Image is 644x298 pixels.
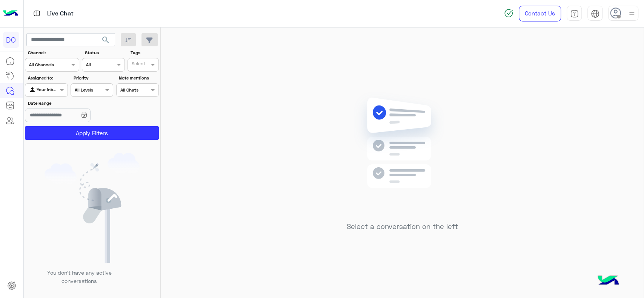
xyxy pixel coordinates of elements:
img: hulul-logo.png [595,268,621,294]
img: empty users [45,153,140,263]
label: Date Range [28,100,112,107]
img: tab [32,9,41,18]
img: Logo [3,6,18,21]
img: spinner [504,9,513,18]
label: Tags [131,49,158,56]
a: tab [567,6,582,21]
p: Live Chat [47,9,74,19]
label: Priority [74,75,112,81]
button: search [97,33,115,49]
p: You don’t have any active conversations [41,269,117,285]
button: Apply Filters [25,126,159,140]
label: Assigned to: [28,75,67,81]
img: profile [627,9,636,18]
label: Note mentions [119,75,158,81]
div: Select [131,60,145,69]
a: Contact Us [519,6,561,21]
label: Channel: [28,49,78,56]
h5: Select a conversation on the left [347,222,458,231]
label: Status [85,49,124,56]
img: tab [570,9,579,18]
div: DO [3,32,19,48]
span: search [101,35,110,44]
img: tab [591,9,599,18]
img: no messages [348,92,457,217]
